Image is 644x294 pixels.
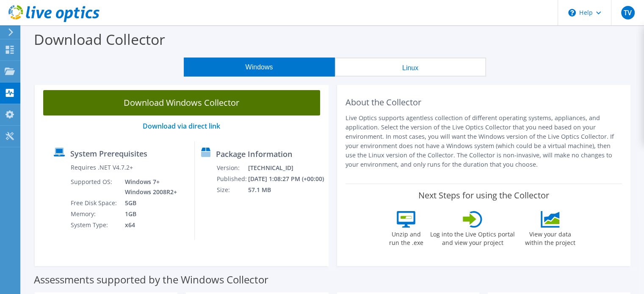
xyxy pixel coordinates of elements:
[34,275,268,284] label: Assessments supported by the Windows Collector
[43,90,320,115] a: Download Windows Collector
[248,184,325,195] td: 57.1 MB
[520,228,580,247] label: View your data within the project
[430,228,515,247] label: Log into the Live Optics portal and view your project
[568,9,576,16] svg: \n
[418,190,549,201] label: Next Steps for using the Collector
[345,97,622,107] h2: About the Collector
[335,58,486,77] button: Linux
[119,176,179,198] td: Windows 7+ Windows 2008R2+
[70,149,147,158] label: System Prerequisites
[70,220,119,231] td: System Type:
[70,209,119,220] td: Memory:
[621,6,635,19] span: TV
[70,198,119,209] td: Free Disk Space:
[70,176,119,198] td: Supported OS:
[248,162,325,173] td: [TECHNICAL_ID]
[119,209,179,220] td: 1GB
[71,163,133,172] label: Requires .NET V4.7.2+
[34,30,165,49] label: Download Collector
[216,150,292,158] label: Package Information
[248,173,325,184] td: [DATE] 1:08:27 PM (+00:00)
[387,228,426,247] label: Unzip and run the .exe
[216,184,247,195] td: Size:
[119,220,179,231] td: x64
[143,121,220,131] a: Download via direct link
[345,113,622,169] p: Live Optics supports agentless collection of different operating systems, appliances, and applica...
[216,173,247,184] td: Published:
[184,58,335,77] button: Windows
[216,162,247,173] td: Version:
[119,198,179,209] td: 5GB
